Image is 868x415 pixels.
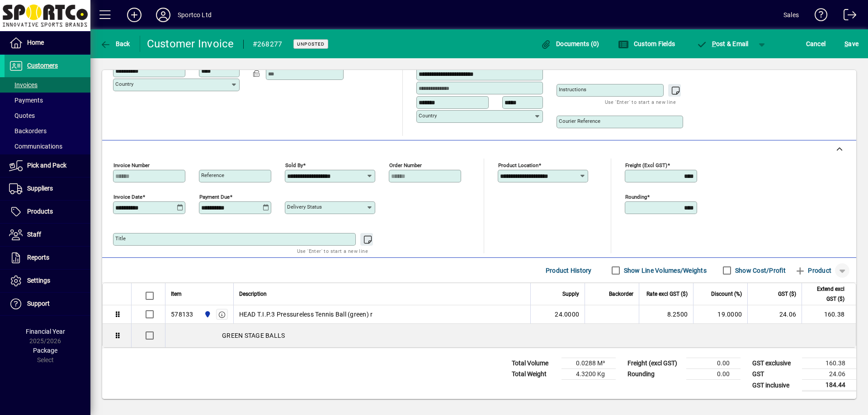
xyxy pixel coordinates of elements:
span: Back [100,40,130,47]
mat-label: Payment due [199,194,230,200]
td: 0.0288 M³ [561,358,616,369]
span: Quotes [9,112,35,119]
td: GST exclusive [748,358,802,369]
td: Freight (excl GST) [623,358,686,369]
mat-label: Product location [498,162,538,168]
td: Rounding [623,369,686,380]
label: Show Line Volumes/Weights [622,266,707,275]
span: Backorders [9,127,47,135]
button: Product History [542,262,595,279]
span: Custom Fields [618,40,675,47]
span: Supply [562,289,579,299]
span: Communications [9,143,62,150]
mat-label: Reference [201,172,224,178]
td: Total Weight [507,369,561,380]
span: Product History [546,263,592,278]
mat-label: Country [115,81,133,87]
td: 184.44 [802,380,856,391]
mat-label: Sold by [285,162,303,168]
button: Documents (0) [538,36,602,52]
mat-label: Invoice date [113,194,142,200]
td: GST [748,369,802,380]
td: 4.3200 Kg [561,369,616,380]
span: Product [795,263,831,278]
button: Cancel [804,36,828,52]
span: HEAD T.I.P.3 Pressureless Tennis Ball (green) r [239,310,373,319]
a: Support [5,293,90,315]
span: Extend excl GST ($) [807,284,844,304]
td: 19.0000 [693,305,747,324]
span: Reports [27,254,49,261]
span: Backorder [609,289,633,299]
label: Show Cost/Profit [733,266,786,275]
span: Staff [27,231,41,238]
td: 160.38 [802,305,856,324]
mat-label: Instructions [559,86,586,93]
a: Products [5,201,90,223]
span: Products [27,208,53,215]
div: Customer Invoice [147,37,234,51]
button: Back [98,36,132,52]
td: 24.06 [747,305,802,324]
div: Sales [783,8,799,22]
a: Logout [837,2,857,31]
span: Invoices [9,81,38,89]
a: Invoices [5,77,90,93]
td: 0.00 [686,369,741,380]
span: Package [33,347,57,354]
div: #268277 [253,37,283,51]
span: Cancel [806,37,826,51]
span: Financial Year [26,328,65,335]
div: GREEN STAGE BALLS [165,324,856,347]
a: Backorders [5,123,90,139]
mat-label: Country [419,112,437,119]
span: Documents (0) [541,40,599,47]
span: Pick and Pack [27,162,66,169]
td: Total Volume [507,358,561,369]
a: Pick and Pack [5,154,90,177]
span: ave [844,37,859,51]
a: Staff [5,224,90,246]
a: Home [5,32,90,54]
td: 0.00 [686,358,741,369]
td: 160.38 [802,358,856,369]
a: Settings [5,270,90,292]
span: S [844,40,848,47]
a: Quotes [5,108,90,123]
div: 578133 [171,310,193,319]
mat-hint: Use 'Enter' to start a new line [297,246,368,256]
mat-label: Title [115,235,126,242]
mat-hint: Use 'Enter' to start a new line [605,97,676,107]
span: Sportco Ltd Warehouse [202,309,212,319]
div: Sportco Ltd [178,8,212,22]
button: Add [120,7,149,23]
button: Save [842,36,861,52]
span: Item [171,289,182,299]
mat-label: Courier Reference [559,118,600,124]
mat-label: Freight (excl GST) [625,162,667,168]
span: ost & Email [696,40,749,47]
button: Profile [149,7,178,23]
span: Unposted [297,41,325,47]
span: Discount (%) [711,289,742,299]
span: 24.0000 [555,310,579,319]
mat-label: Rounding [625,194,647,200]
span: Support [27,300,50,307]
span: Customers [27,62,58,69]
app-page-header-button: Back [90,36,140,52]
a: Suppliers [5,177,90,200]
span: Description [239,289,267,299]
div: 8.2500 [645,310,688,319]
mat-label: Delivery status [287,204,322,210]
span: GST ($) [778,289,796,299]
span: P [712,40,716,47]
span: Settings [27,277,50,284]
span: Rate excl GST ($) [646,289,688,299]
a: Knowledge Base [808,2,828,31]
mat-label: Order number [389,162,422,168]
button: Custom Fields [616,36,677,52]
td: GST inclusive [748,380,802,391]
button: Post & Email [692,36,753,52]
a: Reports [5,247,90,269]
mat-label: Invoice number [113,162,150,168]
